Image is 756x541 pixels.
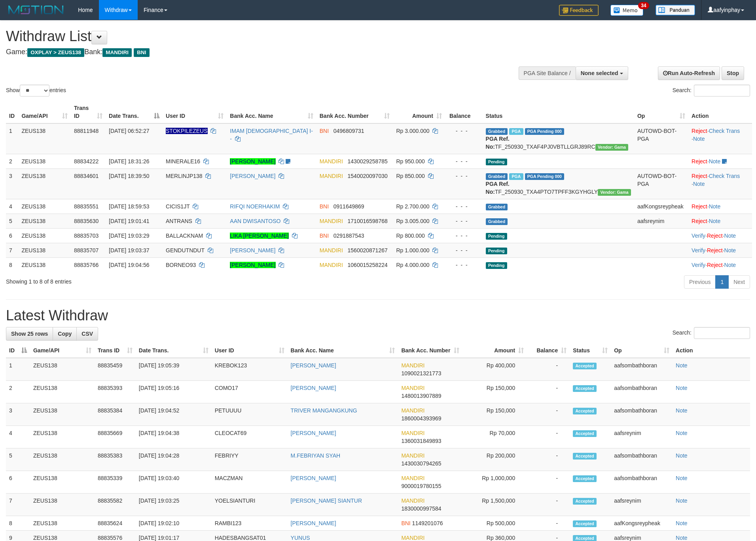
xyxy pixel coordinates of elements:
td: · · [688,123,752,154]
td: Rp 200,000 [462,448,527,471]
div: - - - [448,127,479,135]
span: Copy 1710016598768 to clipboard [348,218,388,224]
span: Copy 1480013907889 to clipboard [401,393,441,399]
th: ID: activate to sort column descending [6,343,30,358]
div: Showing 1 to 8 of 8 entries [6,274,309,286]
td: 88835384 [95,403,136,426]
span: Pending [486,159,507,165]
span: Copy 1830000997584 to clipboard [401,505,441,512]
td: 4 [6,426,30,448]
span: Accepted [573,363,597,369]
span: MANDIRI [320,262,343,268]
a: Note [676,497,688,504]
span: [DATE] 19:03:37 [109,247,149,253]
span: Grabbed [486,128,508,135]
button: None selected [576,66,628,80]
a: AAN DWISANTOSO [230,218,280,224]
span: CICIS1JT [166,203,189,210]
a: Verify [692,233,705,239]
th: Status: activate to sort column ascending [570,343,611,358]
th: Op: activate to sort column ascending [634,101,688,123]
a: 1 [715,275,729,289]
span: BNI [320,233,329,239]
a: [PERSON_NAME] [230,247,275,253]
td: ZEUS138 [30,471,95,494]
span: [DATE] 18:59:53 [109,203,149,210]
th: Game/API: activate to sort column ascending [30,343,95,358]
td: ZEUS138 [18,199,71,214]
b: PGA Ref. No: [486,181,510,195]
div: - - - [448,261,479,269]
a: Verify [692,247,705,253]
a: Note [676,430,688,436]
span: Rp 950.000 [396,158,424,165]
a: LIKA [PERSON_NAME] [230,233,289,239]
span: MANDIRI [102,48,132,57]
td: 6 [6,471,30,494]
a: [PERSON_NAME] [230,173,275,179]
a: YUNUS [291,535,310,541]
a: Note [676,362,688,369]
span: 88811948 [74,128,99,134]
a: Stop [722,66,744,80]
span: Copy 0496809731 to clipboard [333,128,364,134]
span: Marked by aafsreyleap [509,128,523,135]
th: Bank Acc. Number: activate to sort column ascending [398,343,462,358]
span: Marked by aafsolysreylen [509,173,523,180]
td: 3 [6,168,18,199]
a: TRIVER MANGANGKUNG [291,407,357,414]
td: ZEUS138 [18,123,71,154]
th: Amount: activate to sort column ascending [393,101,445,123]
span: MANDIRI [401,497,424,504]
a: M.FEBRIYAN SYAH [291,452,341,459]
span: [DATE] 19:01:41 [109,218,149,224]
a: RIFQI NOERHAKIM [230,203,280,210]
span: Copy 1860004393969 to clipboard [401,415,441,422]
a: [PERSON_NAME] [291,385,336,391]
span: Accepted [573,385,597,392]
span: Rp 3.000.000 [396,128,429,134]
a: [PERSON_NAME] [291,520,336,526]
td: 2 [6,381,30,403]
span: 88834601 [74,173,99,179]
span: Copy [58,331,72,337]
span: Grabbed [486,204,508,210]
th: Op: activate to sort column ascending [611,343,673,358]
td: 2 [6,154,18,168]
a: Note [724,247,736,253]
a: Note [676,407,688,414]
td: 88835383 [95,448,136,471]
span: 88835703 [74,233,99,239]
th: User ID: activate to sort column ascending [163,101,227,123]
td: 8 [6,516,30,531]
a: Reject [707,233,723,239]
span: MANDIRI [401,385,424,391]
td: ZEUS138 [30,494,95,516]
a: Note [676,475,688,481]
a: [PERSON_NAME] [230,262,275,268]
a: Check Trans [709,173,740,179]
div: - - - [448,232,479,240]
td: Rp 150,000 [462,403,527,426]
a: Verify [692,262,705,268]
span: BALLACKNAM [166,233,203,239]
td: - [527,358,570,381]
td: KREBOK123 [212,358,288,381]
span: Rp 3.005.000 [396,218,429,224]
td: 88835582 [95,494,136,516]
th: Game/API: activate to sort column ascending [18,101,71,123]
th: ID [6,101,18,123]
a: CSV [76,327,98,340]
span: Grabbed [486,218,508,225]
span: Show 25 rows [11,331,48,337]
td: ZEUS138 [30,381,95,403]
input: Search: [694,85,750,96]
span: Pending [486,233,507,240]
span: 88835766 [74,262,99,268]
td: - [527,471,570,494]
td: aafKongsreypheak [634,199,688,214]
div: - - - [448,202,479,210]
td: aafKongsreypheak [611,516,673,531]
td: - [527,403,570,426]
td: Rp 500,000 [462,516,527,531]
